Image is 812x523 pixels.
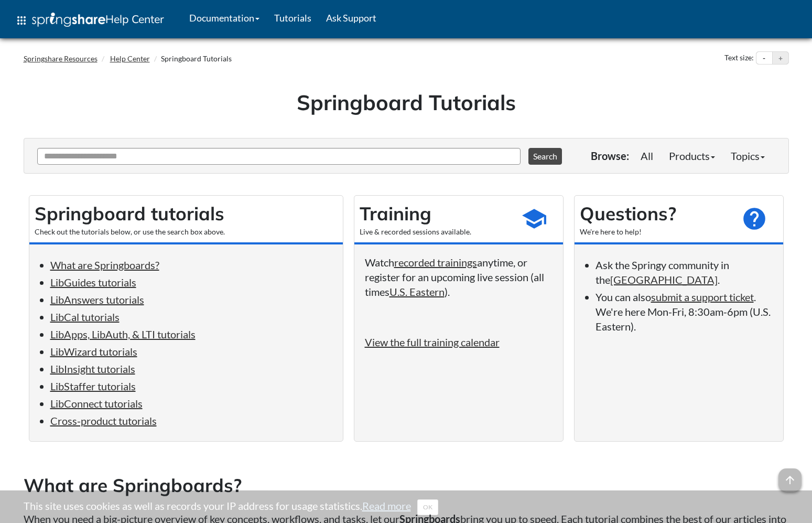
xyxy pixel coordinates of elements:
a: [GEOGRAPHIC_DATA] [610,273,718,286]
h2: Springboard tutorials [35,201,338,227]
a: LibGuides tutorials [50,276,136,289]
span: school [521,206,547,232]
a: View the full training calendar [365,336,500,348]
a: Tutorials [267,5,319,31]
img: Springshare [32,13,105,27]
h2: Questions? [580,201,731,227]
li: Springboard Tutorials [151,54,232,64]
a: LibApps, LibAuth, & LTI tutorials [50,328,196,340]
span: Help Center [105,12,164,26]
li: You can also . We're here Mon-Fri, 8:30am-6pm (U.S. Eastern). [596,290,773,334]
h2: What are Springboards? [24,473,789,498]
span: help [741,206,767,232]
a: arrow_upward [778,469,802,482]
div: Check out the tutorials below, or use the search box above. [35,227,338,237]
a: What are Springboards? [50,259,159,271]
div: Live & recorded sessions available. [360,227,511,237]
a: Springshare Resources [24,54,98,63]
a: LibAnswers tutorials [50,293,144,306]
a: LibInsight tutorials [50,362,135,375]
div: This site uses cookies as well as records your IP address for usage statistics. [13,498,799,515]
button: Search [528,148,562,165]
p: Watch anytime, or register for an upcoming live session (all times ). [365,255,553,299]
a: LibCal tutorials [50,311,120,323]
h2: Training [360,201,511,227]
div: We're here to help! [580,227,731,237]
a: Products [661,145,723,166]
button: Decrease text size [756,52,772,65]
h1: Springboard Tutorials [31,88,781,117]
button: Increase text size [773,52,788,65]
a: Cross-product tutorials [50,414,157,427]
a: Help Center [110,54,150,63]
a: apps Help Center [8,5,171,36]
a: LibWizard tutorials [50,345,137,358]
a: Topics [723,145,773,166]
a: Ask Support [319,5,384,31]
span: arrow_upward [778,468,802,492]
div: Text size: [722,51,756,65]
span: apps [15,14,28,27]
a: LibConnect tutorials [50,397,143,410]
a: LibStaffer tutorials [50,380,136,392]
a: All [633,145,661,166]
a: recorded trainings [394,256,477,269]
a: submit a support ticket [651,291,754,303]
a: Documentation [182,5,267,31]
p: Browse: [591,148,629,163]
li: Ask the Springy community in the . [596,258,773,287]
a: U.S. Eastern [389,285,445,298]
